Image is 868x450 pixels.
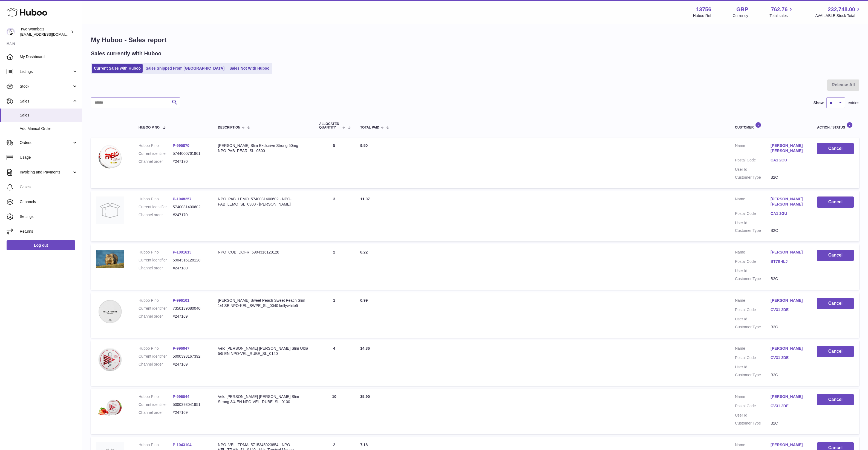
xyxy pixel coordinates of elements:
[139,394,173,399] dt: Huboo P no
[20,155,78,160] span: Usage
[360,126,379,129] span: Total paid
[735,298,771,304] dt: Name
[20,140,72,145] span: Orders
[20,32,80,36] span: [EMAIL_ADDRESS][DOMAIN_NAME]
[735,442,771,449] dt: Name
[173,250,192,254] a: P-1001613
[360,298,368,303] span: 0.99
[771,6,788,13] span: 762.76
[139,306,173,311] dt: Current identifier
[771,346,806,351] a: [PERSON_NAME]
[771,372,806,378] dd: B2C
[771,355,806,360] a: CV31 2DE
[139,266,173,271] dt: Channel order
[139,196,173,202] dt: Huboo P no
[735,228,771,233] dt: Customer Type
[771,421,806,426] dd: B2C
[735,317,771,322] dt: User Id
[771,228,806,233] dd: B2C
[7,240,75,250] a: Log out
[817,250,854,261] button: Cancel
[173,354,207,359] dd: 5000393167392
[139,258,173,263] dt: Current identifier
[173,410,207,415] dd: #247169
[817,122,854,129] div: Action / Status
[817,196,854,208] button: Cancel
[96,346,124,373] img: Velo_Ruby_Berry_Slim_Ultra_5_5_Nicotine_Pouches-5000393167392.webp
[771,403,806,409] a: CV31 2DE
[360,443,368,447] span: 7.18
[139,354,173,359] dt: Current identifier
[20,170,72,175] span: Invoicing and Payments
[735,143,771,155] dt: Name
[696,6,711,13] strong: 13756
[96,250,124,268] img: shutterstock_1125465338.jpg
[360,346,370,351] span: 14.36
[139,151,173,156] dt: Current identifier
[139,410,173,415] dt: Channel order
[218,250,308,255] div: NPO_CUB_DOFR_5904316128128
[173,159,207,164] dd: #247170
[319,122,341,129] span: ALLOCATED Quantity
[139,402,173,407] dt: Current identifier
[173,314,207,319] dd: #247169
[218,143,308,153] div: [PERSON_NAME] Slim Exclusive Strong 50mg NPO-PAB_PEAR_SL_0300
[360,250,368,254] span: 8.22
[771,211,806,216] a: CA1 2GU
[173,197,192,201] a: P-1048257
[735,167,771,172] dt: User Id
[735,355,771,362] dt: Postal Code
[735,324,771,330] dt: Customer Type
[771,298,806,303] a: [PERSON_NAME]
[735,158,771,164] dt: Postal Code
[360,143,368,148] span: 9.50
[139,314,173,319] dt: Channel order
[173,346,189,351] a: P-996047
[360,394,370,399] span: 35.90
[828,6,855,13] span: 232,748.00
[96,298,124,325] img: Kelly_White_Sweet_Peach_Slim_1_4_Nicotine_Pouches-7350139080040.webp
[173,212,207,218] dd: #247170
[139,204,173,210] dt: Current identifier
[7,28,15,36] img: internalAdmin-13756@internal.huboo.com
[20,214,78,219] span: Settings
[173,258,207,263] dd: 5904316128128
[817,346,854,357] button: Cancel
[173,298,189,303] a: P-996101
[769,13,794,18] span: Total sales
[139,442,173,448] dt: Huboo P no
[848,100,859,106] span: entries
[20,69,72,74] span: Listings
[771,394,806,399] a: [PERSON_NAME]
[96,394,124,421] img: Velo_Ruby_Berry_Slim_Strong_3_4_Nicotine_Pouches-5000393041951.webp
[218,346,308,356] div: Velo [PERSON_NAME] [PERSON_NAME] Slim Ultra 5/5 EN NPO-VEL_RUBE_SL_0140
[173,443,192,447] a: P-1043104
[139,250,173,255] dt: Huboo P no
[20,126,78,131] span: Add Manual Order
[173,151,207,156] dd: 5744000761961
[20,229,78,234] span: Returns
[735,259,771,266] dt: Postal Code
[218,196,308,207] div: NPO_PAB_LEMO_5740031400602 - NPO-PAB_LEMO_SL_0300 - [PERSON_NAME]
[91,36,859,44] h1: My Huboo - Sales report
[815,13,861,18] span: AVAILABLE Stock Total
[173,362,207,367] dd: #247169
[173,402,207,407] dd: 5000393041951
[20,113,78,118] span: Sales
[735,276,771,281] dt: Customer Type
[735,421,771,426] dt: Customer Type
[817,394,854,405] button: Cancel
[735,364,771,370] dt: User Id
[771,143,806,153] a: [PERSON_NAME] [PERSON_NAME]
[173,306,207,311] dd: 7350139080040
[769,6,794,18] a: 762.76 Total sales
[817,143,854,154] button: Cancel
[771,196,806,207] a: [PERSON_NAME] [PERSON_NAME]
[735,307,771,314] dt: Postal Code
[693,13,711,18] div: Huboo Ref
[735,394,771,401] dt: Name
[92,64,143,73] a: Current Sales with Huboo
[144,64,226,73] a: Sales Shipped From [GEOGRAPHIC_DATA]
[314,292,355,338] td: 1
[139,159,173,164] dt: Channel order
